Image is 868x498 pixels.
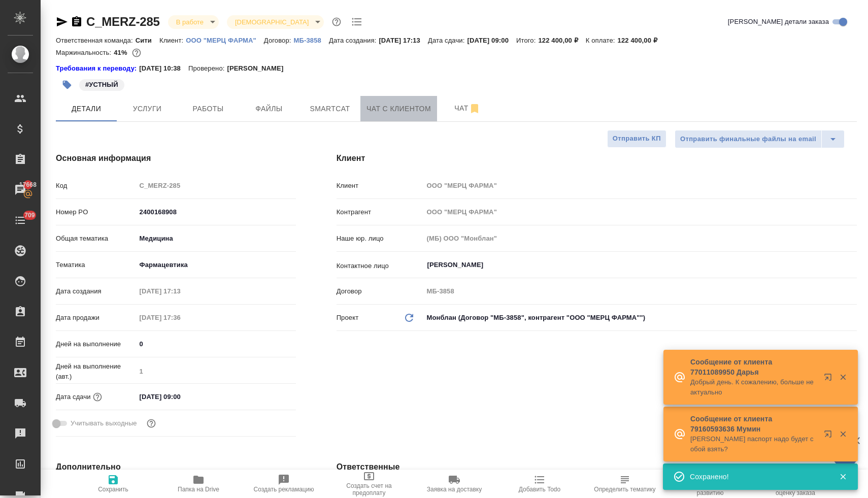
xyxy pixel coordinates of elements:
button: Определить тематику [582,470,667,498]
button: Создать счет на предоплату [326,470,412,498]
input: ✎ Введи что-нибудь [136,205,296,219]
input: Пустое поле [423,205,857,219]
div: Фармацевтика [136,256,296,274]
p: #УСТНЫЙ [85,80,118,90]
div: Медицина [136,230,296,247]
p: Контрагент [337,207,423,217]
p: Договор: [264,37,294,44]
div: В работе [168,15,219,29]
span: 17668 [13,180,43,190]
p: [DATE] 17:13 [379,37,428,44]
p: Итого: [516,37,538,44]
p: Сити [136,37,159,44]
p: Тематика [56,260,136,270]
span: Добавить Todo [519,486,560,493]
h4: Основная информация [56,152,296,164]
p: [DATE] 10:38 [139,63,188,74]
input: Пустое поле [423,284,857,298]
button: Скопировать ссылку для ЯМессенджера [56,16,68,28]
p: Наше юр. лицо [337,234,423,244]
p: Дней на выполнение (авт.) [56,361,136,382]
span: Учитывать выходные [71,418,137,428]
button: Создать рекламацию [241,470,326,498]
button: Отправить КП [607,130,666,148]
button: [DEMOGRAPHIC_DATA] [232,18,312,26]
button: Закрыть [832,429,853,439]
button: Добавить тэг [56,74,78,96]
input: Пустое поле [136,284,225,298]
button: В работе [173,18,207,26]
button: Выбери, если сб и вс нужно считать рабочими днями для выполнения заказа. [145,417,158,430]
p: [PERSON_NAME] паспорт надо будет собой взять? [690,434,817,454]
input: Пустое поле [423,178,857,193]
button: Заявка на доставку [412,470,497,498]
div: В работе [227,15,324,29]
button: 60000.00 RUB; [130,46,143,59]
p: Общая тематика [56,234,136,244]
button: Если добавить услуги и заполнить их объемом, то дата рассчитается автоматически [91,390,104,404]
p: Дата продажи [56,313,136,323]
p: Клиент: [159,37,186,44]
button: Скопировать ссылку [71,16,83,28]
p: Код [56,181,136,191]
p: МБ-3858 [294,37,329,44]
p: Контактное лицо [337,261,423,271]
p: Ответственная команда: [56,37,136,44]
a: 17668 [3,177,38,203]
span: [PERSON_NAME] детали заказа [728,17,829,27]
a: Требования к переводу: [56,63,139,74]
span: Smartcat [306,103,354,115]
span: Определить тематику [594,486,655,493]
span: Папка на Drive [178,486,219,493]
span: УСТНЫЙ [78,80,125,88]
p: Дата сдачи: [428,37,467,44]
button: Todo [349,14,364,29]
p: ООО "МЕРЦ ФАРМА" [186,37,264,44]
a: ООО "МЕРЦ ФАРМА" [186,36,264,44]
input: Пустое поле [136,178,296,193]
button: Закрыть [832,472,853,481]
p: Дата сдачи [56,392,91,402]
span: 709 [18,210,41,220]
a: C_MERZ-285 [86,15,160,28]
input: Пустое поле [423,231,857,246]
p: Дата создания [56,286,136,296]
input: Пустое поле [136,364,296,379]
button: Открыть в новой вкладке [818,424,842,448]
p: Договор [337,286,423,296]
p: Проверено: [188,63,227,74]
button: Сохранить [71,470,156,498]
p: [DATE] 09:00 [467,37,516,44]
p: Проект [337,313,359,323]
div: split button [675,130,845,148]
p: Маржинальность: [56,49,114,56]
span: Отправить финальные файлы на email [680,134,816,145]
button: Open [851,264,853,266]
button: Папка на Drive [156,470,241,498]
div: Сохранено! [690,472,824,482]
span: Сохранить [98,486,128,493]
div: Монблан (Договор "МБ-3858", контрагент "ООО "МЕРЦ ФАРМА"") [423,309,857,326]
span: Детали [62,103,111,115]
h4: Клиент [337,152,857,164]
p: Номер PO [56,207,136,217]
p: Сообщение от клиента 77011089950 Дарья [690,357,817,377]
span: Создать счет на предоплату [332,482,406,496]
a: МБ-3858 [294,36,329,44]
div: Нажми, чтобы открыть папку с инструкцией [56,63,139,74]
p: Клиент [337,181,423,191]
button: Закрыть [832,373,853,382]
h4: Ответственные [337,461,857,473]
span: Создать рекламацию [254,486,314,493]
button: Доп статусы указывают на важность/срочность заказа [330,15,343,28]
span: Отправить КП [613,133,661,145]
p: Добрый день. К сожалению, больше не актуально [690,377,817,397]
p: 41% [114,49,129,56]
button: Открыть в новой вкладке [818,367,842,391]
h4: Дополнительно [56,461,296,473]
p: Сообщение от клиента 79160593636 Мумин [690,414,817,434]
a: 709 [3,208,38,233]
span: Заявка на доставку [427,486,482,493]
button: Отправить финальные файлы на email [675,130,822,148]
span: Чат [443,102,492,115]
